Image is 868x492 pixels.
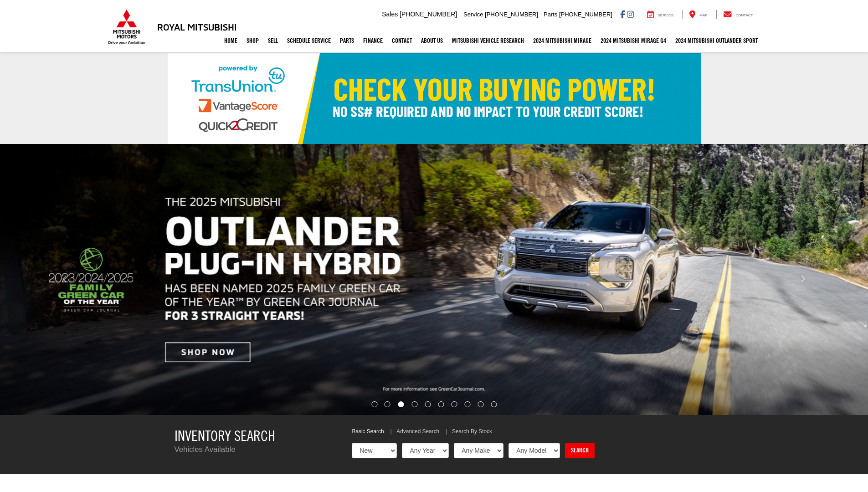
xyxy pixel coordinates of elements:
[398,401,404,407] li: Go to slide number 3.
[412,401,418,407] li: Go to slide number 4.
[425,401,431,407] li: Go to slide number 5.
[559,11,612,18] span: [PHONE_NUMBER]
[242,29,263,52] a: Shop
[464,401,470,407] li: Go to slide number 8.
[352,428,384,437] a: Basic Search
[478,401,483,407] li: Go to slide number 9.
[463,11,483,18] span: Service
[596,29,671,52] a: 2024 Mitsubishi Mirage G4
[400,10,457,18] span: [PHONE_NUMBER]
[682,10,714,19] a: Map
[738,162,868,397] button: Click to view next picture.
[220,29,242,52] a: Home
[544,11,557,18] span: Parts
[438,401,444,407] li: Go to slide number 6.
[640,10,681,19] a: Service
[396,428,439,437] a: Advanced Search
[529,29,596,52] a: 2024 Mitsubishi Mirage
[627,10,634,18] a: Instagram: Click to visit our Instagram page
[371,401,377,407] li: Go to slide number 1.
[491,401,497,407] li: Go to slide number 10.
[620,10,625,18] a: Facebook: Click to visit our Facebook page
[382,10,398,18] span: Sales
[699,13,707,17] span: Map
[263,29,282,52] a: Sell
[282,29,335,52] a: Schedule Service: Opens in a new tab
[508,443,560,458] select: Choose Model from the dropdown
[175,444,339,455] p: Vehicles Available
[485,11,538,18] span: [PHONE_NUMBER]
[716,10,760,19] a: Contact
[385,401,390,407] li: Go to slide number 2.
[671,29,762,52] a: 2024 Mitsubishi Outlander SPORT
[168,53,701,144] img: Check Your Buying Power
[454,443,503,458] select: Choose Make from the dropdown
[157,22,237,32] h3: Royal Mitsubishi
[106,9,147,45] img: Mitsubishi
[416,29,447,52] a: About Us
[452,428,492,437] a: Search By Stock
[402,443,449,458] select: Choose Year from the dropdown
[658,13,674,17] span: Service
[447,29,529,52] a: Mitsubishi Vehicle Research
[735,13,753,17] span: Contact
[359,29,387,52] a: Finance
[451,401,457,407] li: Go to slide number 7.
[175,428,339,444] h3: Inventory Search
[387,29,416,52] a: Contact
[565,443,595,458] a: Search
[335,29,359,52] a: Parts: Opens in a new tab
[352,443,397,458] select: Choose Vehicle Condition from the dropdown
